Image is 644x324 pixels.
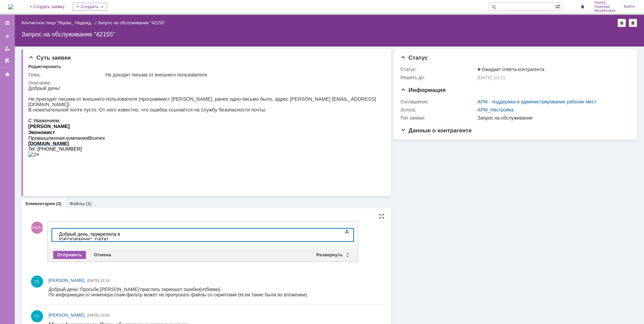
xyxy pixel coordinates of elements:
[478,115,627,121] div: Запрос на обслуживание
[400,75,476,80] div: Решить до:
[8,4,13,9] img: logo
[400,99,476,104] div: Соглашение:
[400,67,476,72] div: Статус:
[478,99,597,104] a: АРМ - поддержка и администрирование рабочих мест
[60,50,77,55] span: Brumex
[86,201,91,206] div: (1)
[28,55,71,61] span: Суть заявки
[73,3,107,11] div: Создать
[87,313,99,317] span: [DATE]
[2,43,13,54] a: Мои заявки
[478,67,544,72] span: Ожидает ответа контрагента
[28,80,382,86] div: Описание:
[49,278,85,283] span: [PERSON_NAME]
[26,201,55,206] a: Комментарии
[87,279,99,283] span: [DATE]
[3,3,98,13] div: ​Добрый день, прикрепила в [GEOGRAPHIC_DATA].
[400,127,472,134] span: Данные о контрагенте
[56,201,62,206] div: (2)
[8,4,13,9] a: Перейти на домашнюю страницу
[400,55,428,61] span: Статус
[400,87,446,93] span: Информация
[343,228,351,236] span: Показать панель инструментов
[400,107,476,112] div: Услуга:
[6,61,54,66] span: : [PHONE_NUMBER]
[28,72,104,77] div: Тема:
[49,277,85,284] a: [PERSON_NAME]
[594,9,616,13] span: Михайловна
[66,5,260,11] span: спам-фильтр может не пропускать файлы со скриптами (если такие были во вложении).
[98,20,165,25] div: Запрос на обслуживание "42155"
[594,5,616,9] span: Надежда
[2,31,13,42] a: Создать заявку
[22,31,637,38] div: Запрос на обслуживание "42155"
[49,312,85,319] a: [PERSON_NAME]
[555,3,562,9] span: Расширенный поиск
[105,72,381,77] div: Не доходят письма от внешнего пользователя
[594,1,616,5] span: Яцева_
[478,107,514,112] a: АРМ_Настройка
[100,279,110,283] span: 12:14
[22,20,98,25] div: /
[629,19,637,27] div: Сделать домашней страницей
[28,64,61,69] div: Редактировать
[100,313,110,317] span: 10:00
[31,222,43,234] span: [PERSON_NAME]
[49,313,85,318] span: [PERSON_NAME]
[2,55,13,66] a: Мои согласования
[400,115,476,121] div: Тип заявки:
[22,20,95,25] a: Контактное лицо "Яцева_ Надежд…
[69,201,85,206] a: Файлы
[379,214,384,219] div: На всю страницу
[618,19,626,27] div: Добавить в избранное
[478,75,506,80] span: [DATE] 10:21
